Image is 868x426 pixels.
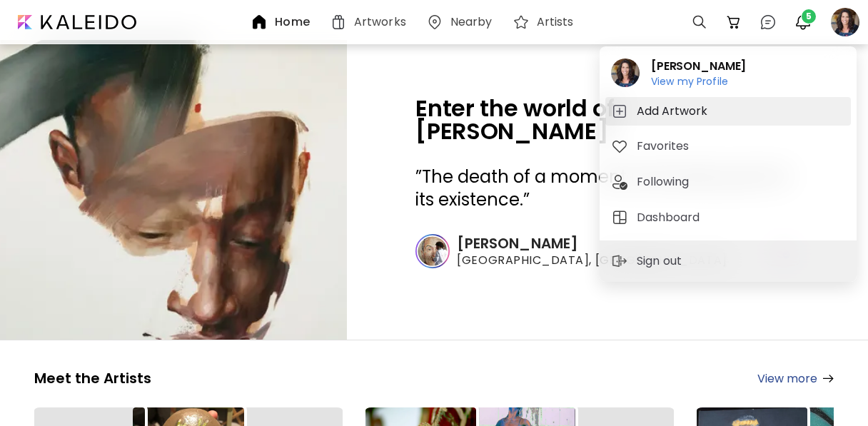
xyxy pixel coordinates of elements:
[611,253,628,270] img: sign-out
[605,203,851,232] button: tabDashboard
[605,97,851,126] button: tabAdd Artwork
[637,138,693,155] h5: Favorites
[605,132,851,161] button: tabFavorites
[611,103,628,120] img: tab
[611,138,628,155] img: tab
[605,247,692,275] button: sign-outSign out
[637,103,712,120] h5: Add Artwork
[611,173,628,191] img: tab
[637,209,704,226] h5: Dashboard
[651,58,746,75] h2: [PERSON_NAME]
[605,168,851,196] button: tabFollowing
[637,253,686,270] p: Sign out
[637,173,693,191] h5: Following
[611,209,628,226] img: tab
[651,75,746,88] h6: View my Profile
